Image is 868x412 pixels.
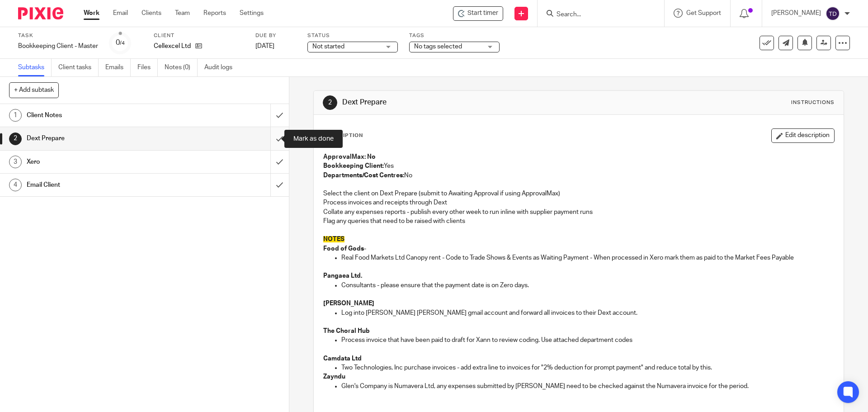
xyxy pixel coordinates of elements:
[323,198,834,207] p: Process invoices and receipts through Dext
[409,32,500,39] label: Tags
[9,179,22,191] div: 4
[323,273,362,279] strong: Pangaea Ltd.
[204,59,239,76] a: Audit logs
[323,236,344,242] span: NOTES
[323,132,363,139] p: Description
[341,382,834,391] p: Glen's Company is Numavera Ltd, any expenses submitted by [PERSON_NAME] need to be checked agains...
[18,7,63,19] img: Pixie
[323,95,337,110] div: 2
[791,99,835,106] div: Instructions
[453,6,503,21] div: Cellexcel Ltd - Bookkeeping Client - Master
[312,43,344,50] span: Not started
[341,363,834,372] p: Two Technologies, Inc purchase invoices - add extra line to invoices for "2% deduction for prompt...
[58,59,99,76] a: Client tasks
[175,9,190,18] a: Team
[154,42,191,51] p: Cellexcel Ltd
[9,133,22,145] div: 2
[323,355,362,362] strong: Camdata Ltd
[323,246,364,252] strong: Food of Gods
[323,374,345,380] strong: Zayndu
[341,253,834,262] p: Real Food Markets Ltd Canopy rent - Code to Trade Shows & Events as Waiting Payment - When proces...
[255,43,274,49] span: [DATE]
[323,217,834,226] p: Flag any queries that need to be raised with clients
[323,154,376,160] strong: ApprovalMax: No
[116,38,125,48] div: 0
[113,9,128,18] a: Email
[341,336,834,345] p: Process invoice that have been paid to draft for Xann to review coding. Use attached department c...
[323,163,384,169] strong: Bookkeeping Client:
[323,189,834,198] p: Select the client on Dext Prepare (submit to Awaiting Approval if using ApprovalMax)
[467,9,498,18] span: Start timer
[18,59,52,76] a: Subtasks
[323,161,834,170] p: Yes
[323,171,834,180] p: No
[556,11,637,19] input: Search
[686,10,721,16] span: Get Support
[105,59,131,76] a: Emails
[154,32,244,39] label: Client
[18,42,98,51] div: Bookkeeping Client - Master
[27,178,183,192] h1: Email Client
[18,32,98,39] label: Task
[771,128,835,143] button: Edit description
[771,9,821,18] p: [PERSON_NAME]
[826,6,840,21] img: svg%3E
[9,156,22,168] div: 3
[9,109,22,122] div: 1
[255,32,296,39] label: Due by
[341,308,834,317] p: Log into [PERSON_NAME] [PERSON_NAME] gmail account and forward all invoices to their Dext account.
[323,208,834,217] p: Collate any expenses reports - publish every other week to run inline with supplier payment runs
[84,9,99,18] a: Work
[142,9,161,18] a: Clients
[120,41,125,46] small: /4
[341,281,834,290] p: Consultants - please ensure that the payment date is on Zero days.
[307,32,398,39] label: Status
[323,244,834,253] p: -
[323,328,370,334] strong: The Choral Hub
[342,98,598,107] h1: Dext Prepare
[323,172,404,179] strong: Departments/Cost Centres:
[9,82,59,98] button: + Add subtask
[27,132,183,145] h1: Dext Prepare
[414,43,462,50] span: No tags selected
[165,59,198,76] a: Notes (0)
[137,59,158,76] a: Files
[240,9,264,18] a: Settings
[27,155,183,169] h1: Xero
[323,300,374,307] strong: [PERSON_NAME]
[27,109,183,122] h1: Client Notes
[203,9,226,18] a: Reports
